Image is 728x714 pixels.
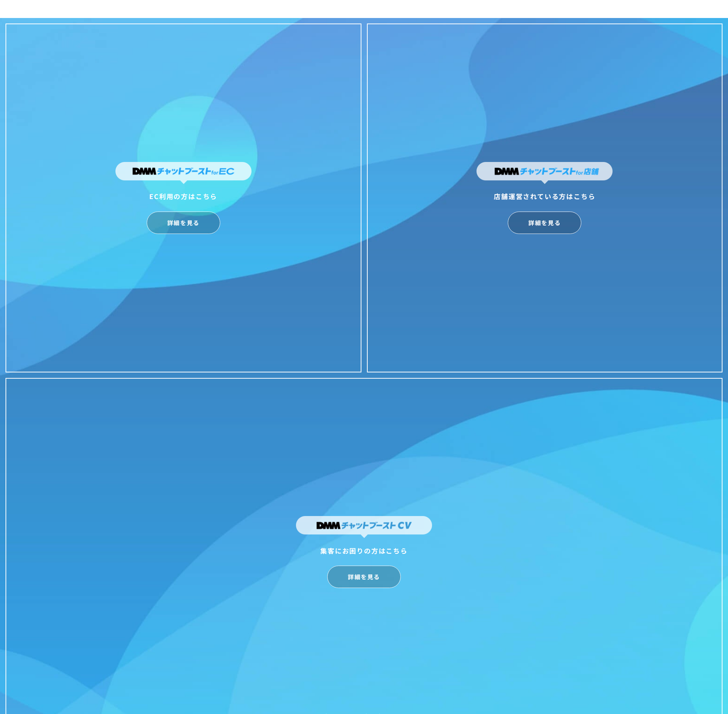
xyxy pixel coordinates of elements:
a: 詳細を見る [508,212,581,234]
img: DMMチャットブーストfor店舗 [477,162,613,184]
a: 詳細を見る [147,212,220,234]
div: 店舗運営されている方はこちら [477,190,613,202]
img: DMMチャットブーストCV [296,516,432,538]
div: 集客にお困りの方はこちら [296,545,432,556]
a: 詳細を見る [327,566,401,588]
img: DMMチャットブーストforEC [115,162,251,184]
div: EC利用の方はこちら [115,190,251,202]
